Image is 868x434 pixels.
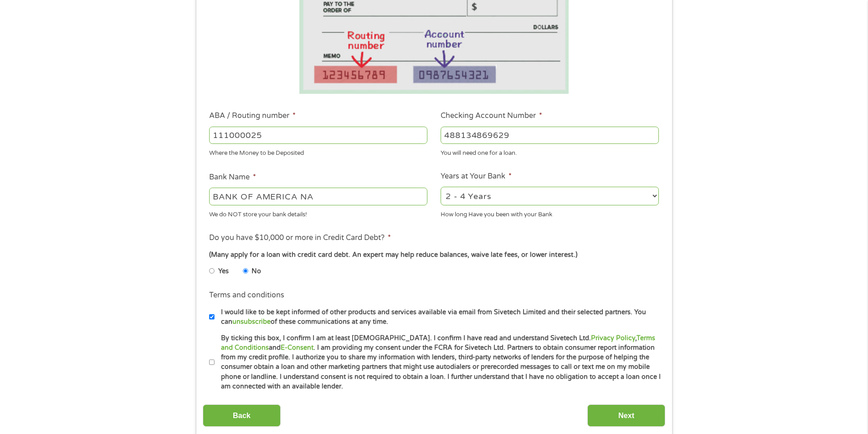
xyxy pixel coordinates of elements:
[209,127,427,144] input: 263177916
[441,146,659,158] div: You will need one for a loan.
[221,334,655,352] a: Terms and Conditions
[209,111,296,121] label: ABA / Routing number
[232,318,271,326] a: unsubscribe
[441,172,512,181] label: Years at Your Bank
[209,291,284,300] label: Terms and conditions
[209,146,427,158] div: Where the Money to be Deposited
[441,111,542,121] label: Checking Account Number
[215,333,662,392] label: By ticking this box, I confirm I am at least [DEMOGRAPHIC_DATA]. I confirm I have read and unders...
[441,207,659,219] div: How long Have you been with your Bank
[218,266,229,276] label: Yes
[209,233,391,243] label: Do you have $10,000 or more in Credit Card Debt?
[591,334,635,342] a: Privacy Policy
[441,127,659,144] input: 345634636
[209,207,427,219] div: We do NOT store your bank details!
[281,344,313,352] a: E-Consent
[209,250,658,260] div: (Many apply for a loan with credit card debt. An expert may help reduce balances, waive late fees...
[587,404,665,427] input: Next
[209,173,256,182] label: Bank Name
[215,307,662,327] label: I would like to be kept informed of other products and services available via email from Sivetech...
[252,266,261,276] label: No
[203,404,281,427] input: Back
